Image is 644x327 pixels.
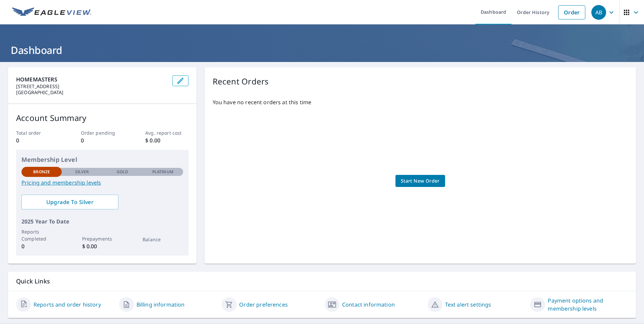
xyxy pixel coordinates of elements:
[12,7,91,17] img: EV Logo
[395,175,445,187] a: Start New Order
[145,129,188,136] p: Avg. report cost
[21,217,183,225] p: 2025 Year To Date
[16,277,628,285] p: Quick Links
[21,179,183,187] a: Pricing and membership levels
[34,301,101,309] a: Reports and order history
[16,89,167,95] p: [GEOGRAPHIC_DATA]
[21,242,62,250] p: 0
[75,169,89,175] p: Silver
[16,112,189,124] p: Account Summary
[33,169,50,175] p: Bronze
[117,169,128,175] p: Gold
[342,301,395,309] a: Contact information
[21,228,62,242] p: Reports Completed
[21,195,118,209] a: Upgrade To Silver
[548,297,628,313] a: Payment options and membership levels
[143,236,183,243] p: Balance
[82,235,122,242] p: Prepayments
[558,5,585,19] a: Order
[591,5,606,20] div: AB
[8,43,636,57] h1: Dashboard
[27,198,113,206] span: Upgrade To Silver
[16,83,167,89] p: [STREET_ADDRESS]
[239,301,288,309] a: Order preferences
[16,75,167,83] p: HOMEMASTERS
[152,169,173,175] p: Platinum
[82,242,122,250] p: $ 0.00
[145,136,188,144] p: $ 0.00
[16,136,59,144] p: 0
[401,177,440,185] span: Start New Order
[445,301,491,309] a: Text alert settings
[21,155,183,164] p: Membership Level
[16,129,59,136] p: Total order
[81,129,124,136] p: Order pending
[137,301,185,309] a: Billing information
[213,98,628,106] p: You have no recent orders at this time
[81,136,124,144] p: 0
[213,75,269,87] p: Recent Orders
